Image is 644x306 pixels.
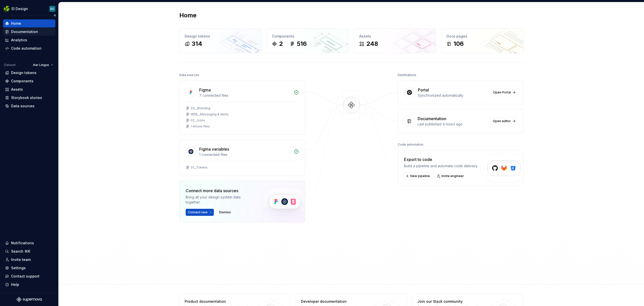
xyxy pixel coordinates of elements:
div: Documentation [11,29,38,34]
div: Assets [359,34,431,39]
a: Figma7 connected files03__BrandingWEB__Messaging & Alerts02__Icons+4more files [179,81,305,135]
a: Design tokens314 [179,28,262,53]
div: Code automation [398,141,423,148]
button: Collapse sidebar [51,12,58,19]
a: Open editor [491,118,517,125]
button: Help [3,281,55,289]
img: 56b5df98-d96d-4d7e-807c-0afdf3bdaefa.png [4,6,10,12]
div: Developer documentation [301,299,374,304]
h2: Home [179,11,196,19]
a: Home [3,19,55,27]
button: EI DesignDC [1,3,57,14]
div: Connect more data sources [186,188,254,194]
div: 106 [454,40,464,48]
span: Dismiss [219,210,231,214]
div: 1 connected files [199,152,291,157]
button: Connect new [186,209,214,216]
div: 314 [192,40,202,48]
button: Notifications [3,239,55,247]
a: Figma variables1 connected files01__Tokens [179,140,305,176]
a: Assets [3,85,55,93]
button: New pipeline [404,173,432,180]
div: + 4 more files [191,124,210,128]
div: Settings [11,265,26,270]
div: 7 connected files [199,93,291,98]
div: Product documentation [185,299,258,304]
div: Components [272,34,344,39]
button: Aer Lingus [31,61,55,69]
a: Components [3,77,55,85]
a: Components2516 [267,28,349,53]
div: Last published 4 hours ago [418,122,488,127]
span: Open editor [493,119,511,123]
div: Analytics [11,38,27,43]
div: 2 [279,40,283,48]
a: Settings [3,264,55,272]
div: Search ⌘K [11,249,30,254]
span: Invite engineer [441,174,464,178]
a: Assets248 [354,28,436,53]
div: Data sources [179,72,199,79]
a: Invite team [3,256,55,264]
div: Figma variables [199,146,229,152]
a: Documentation [3,28,55,36]
div: Design tokens [11,70,36,75]
a: Data sources [3,102,55,110]
div: Bring all your design system data together. [186,195,254,205]
a: Storybook stories [3,94,55,102]
div: Notifications [11,241,34,246]
a: Analytics [3,36,55,44]
button: Dismiss [217,209,233,216]
div: Dataset [4,63,16,67]
div: Docs pages [447,34,518,39]
div: DC [50,7,54,11]
div: WEB__Messaging & Alerts [191,112,229,116]
a: Design tokens [3,69,55,77]
div: 516 [297,40,307,48]
a: Docs pages106 [441,28,524,53]
div: Portal [418,87,429,93]
div: Design tokens [185,34,256,39]
span: Connect new [188,210,208,214]
button: Contact support [3,272,55,280]
div: Documentation [418,116,446,122]
a: Open Portal [491,89,517,96]
div: Join our Slack community [417,299,491,304]
div: 01__Tokens [191,165,208,169]
div: Invite team [11,257,31,262]
div: EI Design [12,6,28,11]
div: Figma [199,87,211,93]
a: Invite engineer [435,173,466,180]
div: Assets [11,87,23,92]
div: Export to code [404,156,478,162]
a: Code automation [3,44,55,52]
div: 03__Branding [191,106,210,110]
button: Search ⌘K [3,247,55,255]
span: New pipeline [410,174,430,178]
div: Data sources [11,104,34,109]
svg: Supernova Logo [17,297,42,302]
div: Storybook stories [11,95,42,100]
div: Build a pipeline and automate code delivery. [404,163,478,168]
div: Help [11,282,19,287]
div: 248 [366,40,378,48]
div: Contact support [11,274,39,279]
div: 02__Icons [191,118,205,122]
div: Code automation [11,46,42,51]
div: Destinations [398,72,416,79]
div: Components [11,79,33,84]
div: Home [11,21,21,26]
span: Aer Lingus [33,63,49,67]
span: Open Portal [493,90,511,94]
div: Synchronized automatically [418,93,488,98]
